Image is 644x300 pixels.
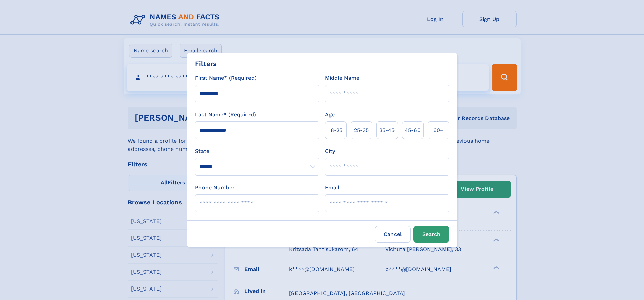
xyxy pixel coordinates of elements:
[325,147,335,155] label: City
[405,126,421,134] span: 45‑60
[379,126,395,134] span: 35‑45
[433,126,444,134] span: 60+
[413,226,449,243] button: Search
[325,74,359,82] label: Middle Name
[195,111,256,119] label: Last Name* (Required)
[354,126,369,134] span: 25‑35
[325,184,339,192] label: Email
[195,74,257,82] label: First Name* (Required)
[325,111,335,119] label: Age
[375,226,411,243] label: Cancel
[195,184,235,192] label: Phone Number
[329,126,342,134] span: 18‑25
[195,147,319,155] label: State
[195,59,217,69] div: Filters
